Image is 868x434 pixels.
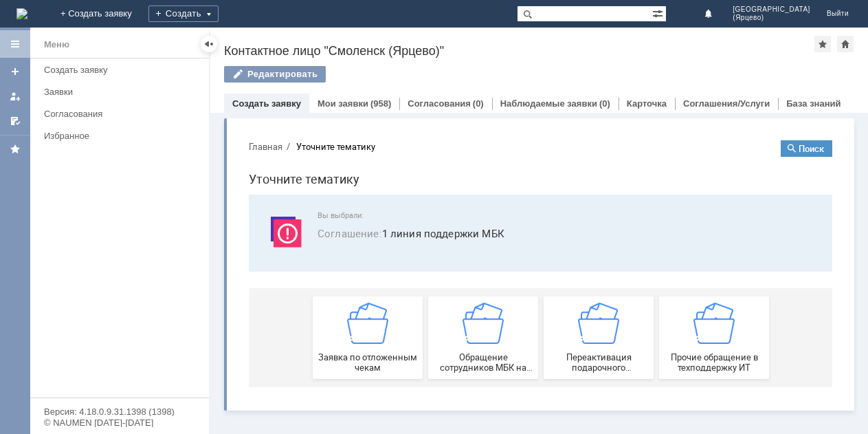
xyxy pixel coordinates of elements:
[194,223,296,243] span: Обращение сотрудников МБК на недоступность тех. поддержки
[16,8,27,19] a: Перейти на домашнюю страницу
[425,223,527,243] span: Прочие обращение в техподдержку ИТ
[652,6,666,19] span: Расширенный поиск
[38,59,206,80] a: Создать заявку
[201,36,217,52] div: Скрыть меню
[148,6,219,22] div: Создать
[4,61,26,83] a: Создать заявку
[27,82,69,123] img: svg%3E
[11,11,45,23] button: Главная
[310,223,412,243] span: Переактивация подарочного сертификата
[683,98,770,109] a: Соглашения/Услуги
[408,98,471,109] a: Согласования
[4,85,26,107] a: Мои заявки
[225,173,266,215] img: getfafe0041f1c547558d014b707d1d9f05
[370,98,391,109] div: (958)
[224,44,814,58] div: Контактное лицо "Смоленск (Ярцево)"
[80,96,578,112] span: 1 линия поддержки МБК
[75,167,185,250] button: Заявка по отложенным чекам
[786,98,841,109] a: База знаний
[627,98,667,109] a: Карточка
[232,98,301,109] a: Создать заявку
[456,173,497,215] img: getfafe0041f1c547558d014b707d1d9f05
[38,81,206,102] a: Заявки
[44,407,195,416] div: Версия: 4.18.0.9.31.1398 (1398)
[340,173,381,215] img: getfafe0041f1c547558d014b707d1d9f05
[44,36,69,53] div: Меню
[500,98,597,109] a: Наблюдаемые заявки
[190,167,300,250] button: Обращение сотрудников МБК на недоступность тех. поддержки
[44,131,186,141] div: Избранное
[16,8,27,19] img: logo
[733,6,810,14] span: [GEOGRAPHIC_DATA]
[109,173,151,215] img: getfafe0041f1c547558d014b707d1d9f05
[473,98,484,109] div: (0)
[38,103,206,124] a: Согласования
[599,98,610,109] div: (0)
[44,87,201,97] div: Заявки
[44,65,201,75] div: Создать заявку
[318,98,368,109] a: Мои заявки
[58,12,137,23] div: Уточните тематику
[79,223,181,243] span: Заявка по отложенным чекам
[44,109,201,119] div: Согласования
[44,418,195,427] div: © NAUMEN [DATE]-[DATE]
[11,40,594,60] h1: Уточните тематику
[306,167,416,250] a: Переактивация подарочного сертификата
[4,110,26,132] a: Мои согласования
[80,97,144,111] span: Соглашение :
[421,167,531,250] a: Прочие обращение в техподдержку ИТ
[733,14,810,22] span: (Ярцево)
[543,11,594,28] button: Поиск
[80,82,578,91] span: Вы выбрали:
[814,36,831,52] div: Добавить в избранное
[837,36,854,52] div: Сделать домашней страницей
